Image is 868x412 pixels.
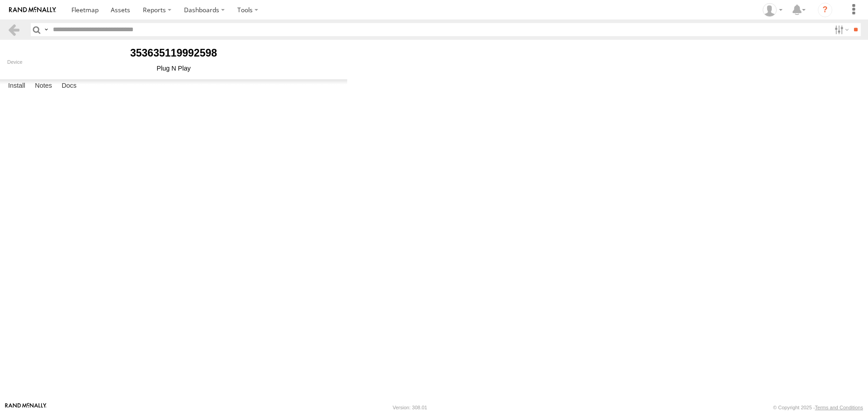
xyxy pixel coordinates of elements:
[393,405,427,410] div: Version: 308.01
[7,23,20,36] a: Back to previous Page
[773,405,863,410] div: © Copyright 2025 -
[57,80,81,92] label: Docs
[30,80,57,92] label: Notes
[7,65,340,72] div: Plug N Play
[9,7,56,13] img: rand-logo.svg
[7,59,340,65] div: Device
[815,405,863,410] a: Terms and Conditions
[818,3,832,17] i: ?
[4,80,30,92] label: Install
[130,47,217,59] b: 353635119992598
[42,23,50,36] label: Search Query
[5,403,47,412] a: Visit our Website
[759,3,786,17] div: Adam Falloon
[831,23,850,36] label: Search Filter Options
